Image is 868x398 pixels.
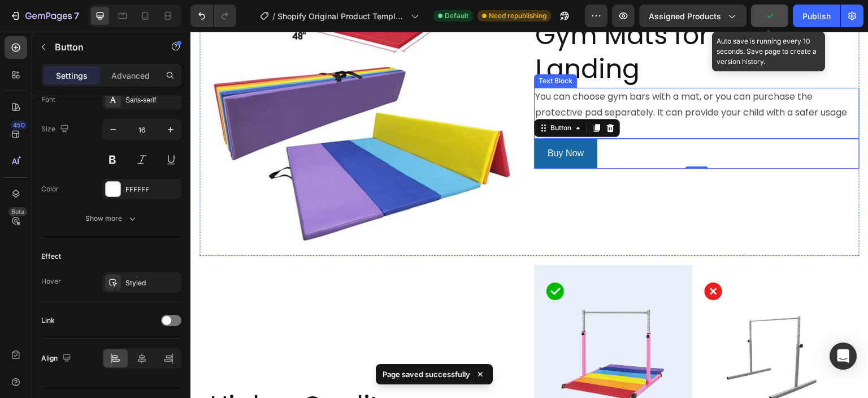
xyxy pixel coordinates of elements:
button: Publish [793,5,840,27]
span: / [272,10,275,22]
button: 7 [5,5,84,27]
div: Undo/Redo [190,5,236,27]
button: Assigned Products [639,5,747,27]
p: Buy Now [357,114,393,130]
p: Page saved successfully [383,369,470,380]
p: Settings [56,70,88,82]
div: Color [41,184,59,194]
div: Sans-serif [125,95,179,105]
p: 7 [74,9,79,23]
button: Show more [41,208,181,229]
h2: Higher Quality [18,357,335,393]
div: Font [41,95,55,105]
div: Beta [8,207,27,216]
p: Advanced [111,70,150,82]
div: Effect [41,251,61,262]
div: Align [41,351,73,366]
div: Publish [802,10,831,22]
iframe: Design area [190,32,868,398]
div: Styled [125,278,179,288]
span: Assigned Products [649,10,721,22]
div: Link [41,315,55,326]
div: 450 [11,121,27,130]
span: Default [445,11,468,21]
div: FFFFFF [125,185,179,195]
div: Text Block [346,44,384,54]
button: <p>Buy Now</p> [344,107,407,137]
span: Need republishing [489,11,546,21]
div: Rich Text Editor. Editing area: main [344,56,669,107]
div: Button [358,91,383,101]
div: Show more [85,213,138,224]
div: Hover [41,276,61,286]
p: You can choose gym bars with a mat, or you can purchase the protective pad separately. It can pro... [345,57,668,106]
p: Button [55,40,151,54]
div: Open Intercom Messenger [830,343,857,370]
span: Shopify Original Product Template [277,10,406,22]
div: Rich Text Editor. Editing area: main [357,114,393,130]
div: Size [41,122,71,137]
